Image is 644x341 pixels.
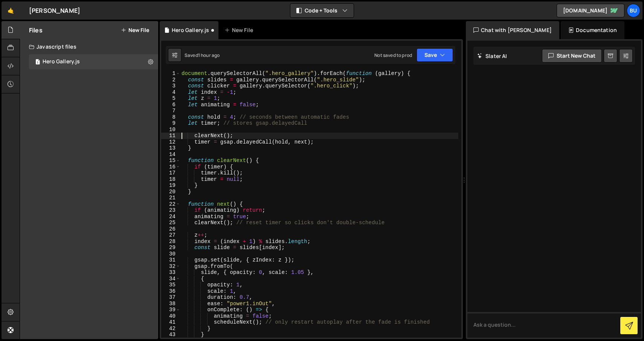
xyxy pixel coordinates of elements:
[161,307,180,313] div: 39
[161,263,180,270] div: 32
[561,21,624,39] div: Documentation
[161,170,180,176] div: 17
[161,127,180,133] div: 10
[161,164,180,170] div: 16
[161,294,180,301] div: 37
[161,239,180,245] div: 28
[161,251,180,257] div: 30
[121,27,149,33] button: New File
[161,245,180,251] div: 29
[161,77,180,83] div: 2
[161,151,180,158] div: 14
[161,301,180,307] div: 38
[161,313,180,320] div: 40
[161,207,180,214] div: 23
[161,282,180,288] div: 35
[35,60,40,66] span: 1
[161,176,180,183] div: 18
[161,319,180,326] div: 41
[161,276,180,282] div: 34
[29,6,80,15] div: [PERSON_NAME]
[161,226,180,232] div: 26
[290,4,354,17] button: Code + Tools
[29,26,43,34] h2: Files
[161,89,180,96] div: 4
[161,108,180,114] div: 7
[161,139,180,145] div: 12
[161,232,180,239] div: 27
[466,21,559,39] div: Chat with [PERSON_NAME]
[161,145,180,151] div: 13
[161,182,180,189] div: 19
[161,70,180,77] div: 1
[161,201,180,208] div: 22
[161,269,180,276] div: 33
[161,332,180,338] div: 43
[161,133,180,139] div: 11
[172,26,209,34] div: Hero Gallery.js
[224,26,256,34] div: New File
[161,120,180,127] div: 9
[477,52,507,60] h2: Slater AI
[542,49,602,63] button: Start new chat
[161,288,180,295] div: 36
[161,220,180,226] div: 25
[161,102,180,108] div: 6
[161,95,180,102] div: 5
[161,158,180,164] div: 15
[374,52,412,58] div: Not saved to prod
[161,189,180,195] div: 20
[161,214,180,220] div: 24
[161,257,180,263] div: 31
[43,58,80,65] div: Hero Gallery.js
[20,39,158,54] div: Javascript files
[185,52,220,58] div: Saved
[29,54,158,69] div: 17072/46993.js
[161,114,180,121] div: 8
[161,326,180,332] div: 42
[2,2,20,20] a: 🤙
[557,4,624,17] a: [DOMAIN_NAME]
[161,83,180,89] div: 3
[417,48,453,62] button: Save
[198,52,220,58] div: 1 hour ago
[627,4,640,17] a: Bu
[161,195,180,201] div: 21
